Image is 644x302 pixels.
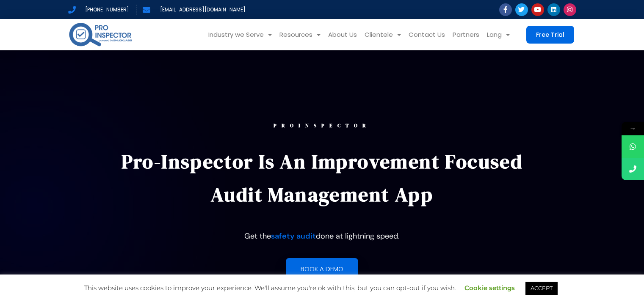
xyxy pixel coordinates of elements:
a: Partners [449,19,483,50]
a: Book a demo [286,258,358,280]
span: This website uses cookies to improve your experience. We'll assume you're ok with this, but you c... [84,284,560,292]
a: About Us [324,19,361,50]
p: Pro-Inspector is an improvement focused audit management app [109,145,535,211]
span: Free Trial [536,32,564,38]
a: Contact Us [405,19,449,50]
a: ACCEPT [525,282,558,295]
span: [EMAIL_ADDRESS][DOMAIN_NAME] [158,5,246,15]
a: Industry we Serve [205,19,276,50]
nav: Menu [146,19,514,50]
div: PROINSPECTOR [109,123,535,128]
p: Get the done at lightning speed. [109,228,535,244]
a: safety audit [271,231,316,241]
img: pro-inspector-logo [68,21,133,48]
a: Cookie settings [464,284,515,292]
a: Clientele [361,19,405,50]
span: Book a demo [301,266,343,272]
a: [EMAIL_ADDRESS][DOMAIN_NAME] [143,5,246,15]
a: Free Trial [526,26,574,44]
span: → [622,122,644,135]
a: Resources [276,19,324,50]
a: Lang [483,19,514,50]
span: [PHONE_NUMBER] [83,5,129,15]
